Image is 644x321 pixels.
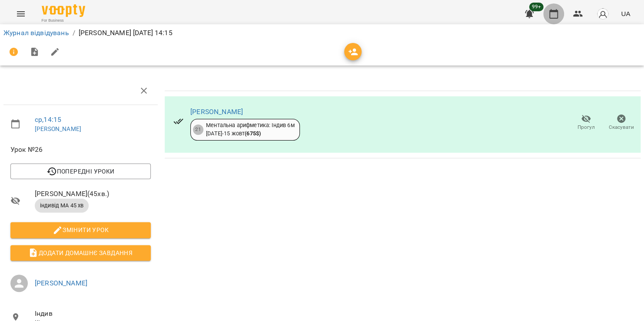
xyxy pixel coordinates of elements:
a: [PERSON_NAME] [35,279,87,287]
span: Додати домашнє завдання [17,248,144,258]
button: UA [617,6,634,22]
span: UA [621,9,630,18]
a: [PERSON_NAME] [190,108,243,116]
button: Прогул [568,111,604,135]
a: [PERSON_NAME] [35,125,81,132]
span: Індив [35,308,151,319]
a: ср , 14:15 [35,115,61,124]
nav: breadcrumb [3,28,641,38]
button: Додати домашнє завдання [10,245,151,261]
span: Урок №26 [10,144,151,155]
span: Прогул [578,124,595,131]
a: Журнал відвідувань [3,29,69,37]
span: індивід МА 45 хв [35,202,89,210]
span: Попередні уроки [17,166,144,177]
div: 21 [193,124,203,135]
b: ( 675 $ ) [245,130,261,137]
li: / [73,28,75,38]
span: 99+ [529,3,544,11]
span: Скасувати [609,124,634,131]
button: Попередні уроки [10,164,151,179]
div: Ментальна арифметика: Індив 6м [DATE] - 15 жовт [206,121,294,138]
span: For Business [42,18,85,23]
img: avatar_s.png [597,8,609,20]
button: Скасувати [604,111,639,135]
img: Voopty Logo [42,4,85,17]
button: Menu [10,3,31,24]
p: [PERSON_NAME] [DATE] 14:15 [79,28,173,38]
span: [PERSON_NAME] ( 45 хв. ) [35,189,151,199]
span: Змінити урок [17,225,144,235]
button: Змінити урок [10,222,151,238]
